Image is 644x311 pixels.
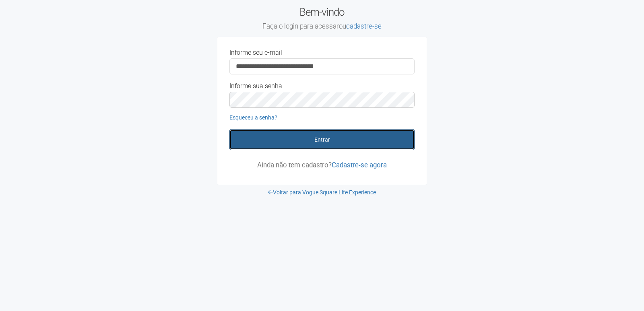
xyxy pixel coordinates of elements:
p: Ainda não tem cadastro? [229,161,415,169]
a: cadastre-se [346,22,382,30]
label: Informe seu e-mail [229,49,282,56]
button: Entrar [229,129,415,150]
small: Faça o login para acessar [217,22,427,31]
label: Informe sua senha [229,82,282,90]
a: Cadastre-se agora [332,161,387,169]
h2: Bem-vindo [217,6,427,31]
span: ou [339,22,382,30]
a: Esqueceu a senha? [229,114,277,121]
a: Voltar para Vogue Square Life Experience [268,189,376,196]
